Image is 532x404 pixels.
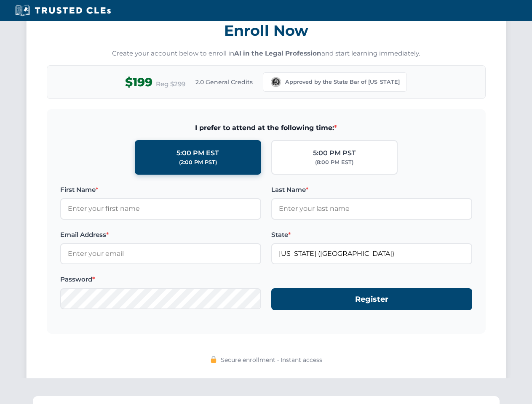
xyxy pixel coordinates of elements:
[271,185,472,195] label: Last Name
[270,76,282,88] img: Washington Bar
[60,122,472,133] span: I prefer to attend at the following time:
[60,230,261,240] label: Email Address
[156,79,185,89] span: Reg $299
[285,78,400,86] span: Approved by the State Bar of [US_STATE]
[60,185,261,195] label: First Name
[60,243,261,264] input: Enter your email
[60,198,261,219] input: Enter your first name
[210,356,217,363] img: 🔒
[47,17,486,44] h3: Enroll Now
[271,243,472,264] input: Washington (WA)
[234,49,321,57] strong: AI in the Legal Profession
[313,148,356,159] div: 5:00 PM PST
[271,230,472,240] label: State
[13,4,113,17] img: Trusted CLEs
[125,73,152,92] span: $199
[271,288,472,311] button: Register
[195,77,253,87] span: 2.0 General Credits
[60,274,261,284] label: Password
[315,158,353,167] div: (8:00 PM EST)
[176,148,219,159] div: 5:00 PM EST
[221,355,322,364] span: Secure enrollment • Instant access
[47,49,486,58] p: Create your account below to enroll in and start learning immediately.
[271,198,472,219] input: Enter your last name
[179,158,217,167] div: (2:00 PM PST)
